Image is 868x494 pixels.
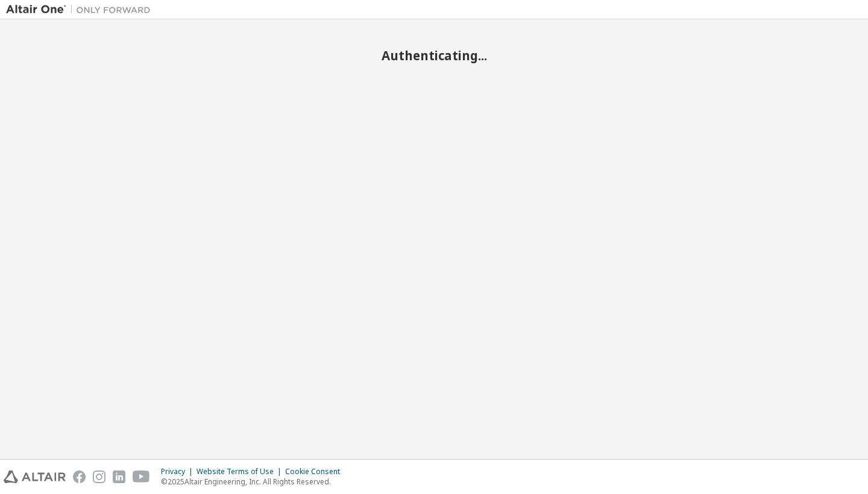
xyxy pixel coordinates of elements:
[113,471,125,483] img: linkedin.svg
[133,471,150,483] img: youtube.svg
[285,467,347,477] div: Cookie Consent
[6,4,157,16] img: Altair One
[161,467,197,477] div: Privacy
[161,477,347,487] p: © 2025 Altair Engineering, Inc. All Rights Reserved.
[93,471,105,483] img: instagram.svg
[197,467,285,477] div: Website Terms of Use
[4,471,66,483] img: altair_logo.svg
[6,48,862,63] h2: Authenticating...
[73,471,86,483] img: facebook.svg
